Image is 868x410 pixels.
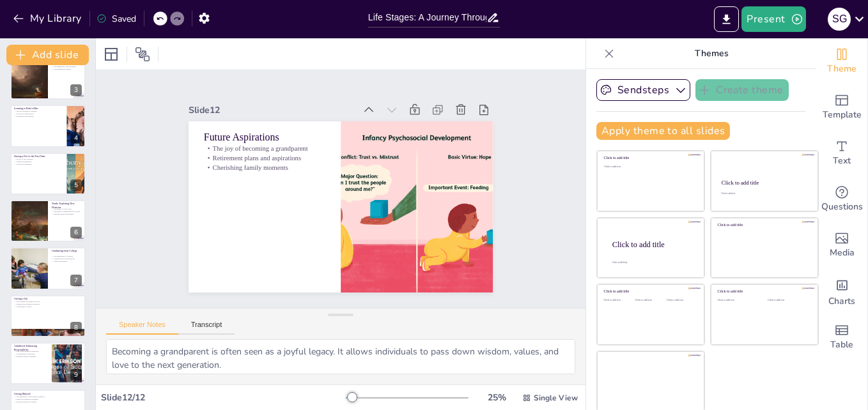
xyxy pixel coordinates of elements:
div: 5 [10,153,86,195]
div: Click to add title [604,289,695,294]
div: 9 [10,342,86,384]
div: 6 [70,227,82,238]
p: Adulthood: Embracing Responsibility [14,344,48,351]
div: Click to add text [721,192,806,195]
span: Template [823,108,862,122]
div: Click to add text [635,299,664,302]
p: Emotions during the ceremony [14,400,82,402]
div: S G [828,8,851,31]
span: Questions [821,200,863,214]
p: The importance of marriage [14,353,48,355]
div: Click to add title [604,156,695,160]
button: My Library [10,8,87,29]
div: Layout [101,44,121,65]
div: Click to add title [722,179,807,186]
div: 6 [10,200,86,242]
p: Building lasting relationships [52,213,82,215]
p: Contributing to a team [14,305,82,308]
button: Apply theme to all slides [596,122,730,140]
div: Click to add text [604,299,633,302]
button: Sendsteps [596,79,690,101]
p: Having a Pet for the First Time [14,155,63,158]
button: Present [741,6,805,32]
div: 3 [10,57,86,100]
div: Click to add title [718,289,809,294]
p: The bond of friendship [14,163,63,165]
p: Getting Married [14,392,82,396]
button: Transcript [178,321,235,335]
p: Learning about financial processes [14,303,82,305]
p: Getting a Job [14,297,82,301]
div: Slide 12 / 12 [101,391,346,404]
div: Click to add text [667,299,695,302]
div: 4 [10,105,86,147]
button: Add slide [6,45,89,65]
p: Family involvement in weddings [14,398,82,400]
div: Slide 12 [363,18,426,180]
div: Click to add text [604,165,695,169]
span: Media [830,246,855,260]
span: Theme [827,62,856,76]
p: Learning responsibility [14,160,63,163]
span: Table [830,338,853,352]
div: Add images, graphics, shapes or video [816,222,867,268]
div: 4 [70,132,82,144]
div: Add a table [816,314,867,360]
p: Graduating from College [52,250,82,254]
p: The thrill of independence [14,113,63,116]
p: The significance of the wedding ceremony [14,395,82,398]
div: Click to add text [718,299,758,302]
div: 8 [70,322,82,333]
button: Create theme [695,79,789,101]
p: Retirement plans and aspirations [323,48,370,167]
p: The role of parents in learning [14,110,63,113]
p: Youth: Exploring New Horizons [52,202,82,209]
div: 5 [70,179,82,191]
div: 7 [70,275,82,286]
div: Click to add text [768,299,808,302]
div: 3 [70,84,82,96]
p: The impact of school trips [52,208,82,211]
p: Future opportunities [52,260,82,262]
input: Insert title [368,8,486,27]
p: The joy of pet ownership [14,158,63,160]
p: The joy of becoming a grandparent [332,45,379,163]
p: The significance of a degree [52,255,82,258]
p: Overcoming nervousness [52,68,82,70]
div: Saved [97,13,136,25]
p: Celebrating achievements [14,115,63,118]
div: Click to add title [612,239,694,248]
p: Cherishing family moments [314,50,361,169]
textarea: Becoming a grandparent is often seen as a joyful legacy. It allows individuals to pass down wisdo... [106,339,575,374]
p: Feeling proud of achievements [52,258,82,261]
div: 7 [10,247,86,289]
p: Themes [619,38,803,69]
span: Single View [534,393,578,403]
button: S G [828,6,851,32]
div: 25 % [481,391,512,404]
button: Speaker Notes [106,321,178,335]
span: Position [135,47,150,62]
div: Change the overall theme [816,38,867,84]
div: Click to add title [718,223,809,227]
div: 8 [10,295,86,337]
p: Importance of graduating from college [52,210,82,213]
p: The significance of the backpack [52,65,82,68]
div: 9 [70,369,82,381]
p: Parenthood and its challenges [14,355,48,358]
span: Text [833,154,851,168]
p: New responsibilities in adulthood [14,351,48,353]
p: Future Aspirations [341,40,392,160]
p: Learning to Ride a Bike [14,107,63,110]
div: Add text boxes [816,130,867,176]
p: The challenge of starting a new job [14,300,82,303]
div: Get real-time input from your audience [816,176,867,222]
div: Click to add body [612,261,693,263]
span: Charts [828,294,855,308]
div: Add ready made slides [816,84,867,130]
button: Export to PowerPoint [714,6,739,32]
div: Add charts and graphs [816,268,867,314]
